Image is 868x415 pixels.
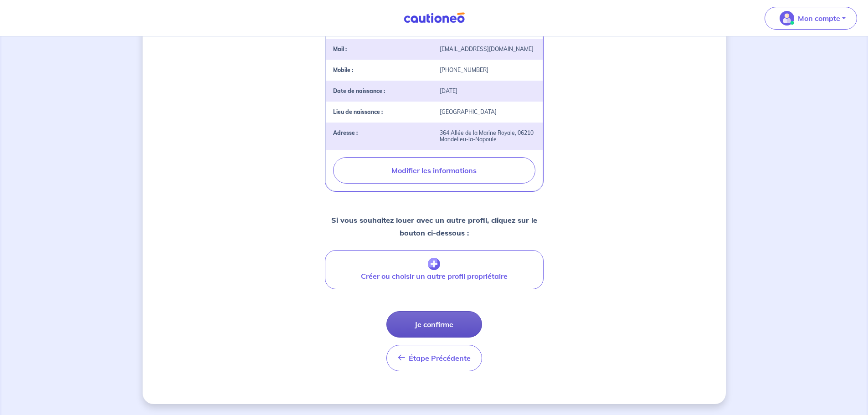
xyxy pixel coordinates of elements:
div: [EMAIL_ADDRESS][DOMAIN_NAME] [434,46,541,52]
strong: Adresse : [333,129,358,136]
strong: Mail : [333,46,347,52]
img: archivate [428,258,440,271]
button: Étape Précédente [386,345,482,371]
button: Modifier les informations [333,157,535,184]
strong: Lieu de naissance : [333,108,383,115]
button: Créer ou choisir un autre profil propriétaire [325,250,544,289]
strong: Date de naissance : [333,87,385,94]
p: Mon compte [798,13,840,24]
strong: Mobile : [333,67,353,73]
img: Cautioneo [400,12,468,24]
img: illu_account_valid_menu.svg [780,11,794,26]
strong: Si vous souhaitez louer avec un autre profil, cliquez sur le bouton ci-dessous : [331,215,537,237]
div: [PHONE_NUMBER] [434,67,541,73]
button: illu_account_valid_menu.svgMon compte [765,7,857,30]
div: 364 Allée de la Marine Royale, 06210 Mandelieu-la-Napoule [434,130,541,143]
div: [DATE] [434,88,541,94]
button: Je confirme [386,311,482,338]
span: Étape Précédente [409,354,471,363]
div: [GEOGRAPHIC_DATA] [434,109,541,115]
